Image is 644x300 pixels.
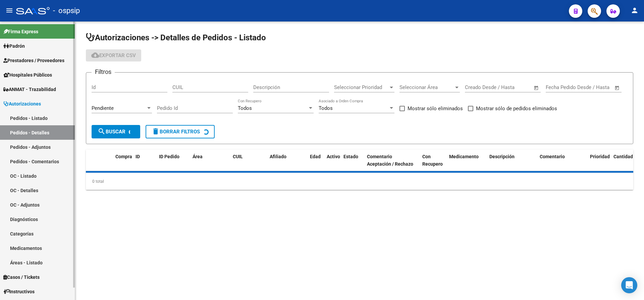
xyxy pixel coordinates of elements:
span: ID Pedido [159,154,179,159]
span: Mostrar sólo eliminados [408,104,463,113]
span: Mostrar sólo de pedidos eliminados [476,104,557,113]
input: Start date [546,84,568,90]
span: Pendiente [92,105,114,111]
datatable-header-cell: ID [133,149,156,172]
span: Casos / Tickets [3,273,40,281]
datatable-header-cell: Compra [113,149,133,172]
mat-icon: menu [5,6,13,14]
datatable-header-cell: Medicamento [446,149,487,172]
button: Open calendar [533,84,540,92]
mat-icon: search [98,127,106,135]
span: Buscar [98,129,125,135]
datatable-header-cell: Prioridad [587,149,611,172]
datatable-header-cell: Con Recupero [420,149,446,172]
span: CUIL [233,154,243,159]
span: Medicamento [449,154,479,159]
mat-icon: delete [152,127,160,135]
datatable-header-cell: Área [190,149,230,172]
datatable-header-cell: Descripción [487,149,537,172]
span: Exportar CSV [91,52,136,58]
span: - ospsip [53,3,80,18]
span: ANMAT - Trazabilidad [3,86,56,93]
datatable-header-cell: Comentario [537,149,587,172]
span: Padrón [3,42,25,50]
span: Activo [327,154,340,159]
span: Con Recupero [422,154,443,167]
datatable-header-cell: Edad [307,149,324,172]
span: Hospitales Públicos [3,71,52,79]
datatable-header-cell: CUIL [230,149,267,172]
span: Cantidad [613,154,633,159]
div: 0 total [86,173,633,190]
span: Afiliado [270,154,286,159]
span: Autorizaciones [3,100,41,108]
h3: Filtros [92,67,115,77]
datatable-header-cell: ID Pedido [156,149,190,172]
datatable-header-cell: Activo [324,149,341,172]
button: Borrar Filtros [146,125,215,138]
input: End date [493,84,525,90]
span: Borrar Filtros [152,129,200,135]
span: ID [136,154,140,159]
input: End date [574,84,606,90]
input: Start date [465,84,487,90]
div: Open Intercom Messenger [621,277,637,293]
span: Edad [310,154,321,159]
span: Todos [238,105,252,111]
mat-icon: person [631,6,639,14]
datatable-header-cell: Afiliado [267,149,307,172]
mat-icon: cloud_download [91,51,99,59]
span: Área [193,154,203,159]
span: Estado [343,154,358,159]
span: Prestadores / Proveedores [3,57,64,64]
span: Descripción [489,154,515,159]
span: Comentario [540,154,565,159]
datatable-header-cell: Estado [341,149,364,172]
button: Exportar CSV [86,49,141,61]
span: Seleccionar Área [399,84,454,90]
span: Firma Express [3,28,38,35]
span: Autorizaciones -> Detalles de Pedidos - Listado [86,33,266,42]
span: Seleccionar Prioridad [334,84,388,90]
span: Todos [319,105,333,111]
button: Open calendar [613,84,621,92]
button: Buscar [92,125,140,138]
span: Instructivos [3,288,35,295]
span: Compra [115,154,132,159]
datatable-header-cell: Cantidad [611,149,638,172]
span: Comentario Aceptación / Rechazo [367,154,413,167]
datatable-header-cell: Comentario Aceptación / Rechazo [364,149,420,172]
span: Prioridad [590,154,610,159]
